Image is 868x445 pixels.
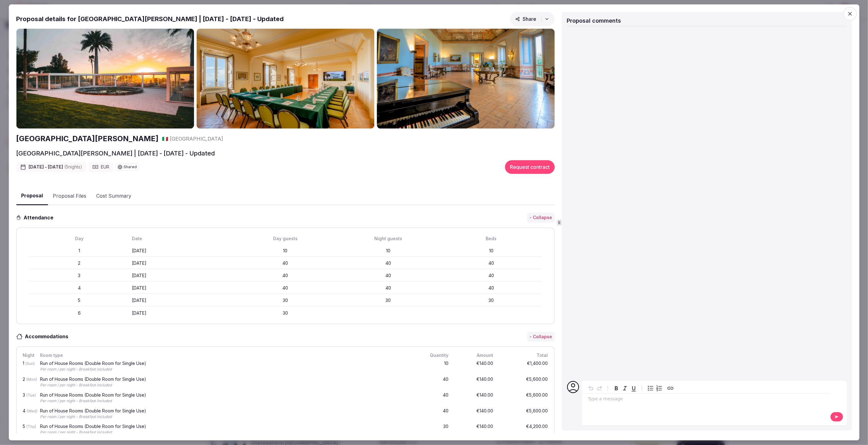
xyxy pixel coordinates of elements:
[235,248,336,254] div: 10
[420,352,450,359] div: Quantity
[455,407,495,421] div: €140.00
[88,162,113,172] div: EUR
[91,187,136,205] button: Cost Summary
[29,310,130,316] div: 6
[235,310,336,316] div: 30
[132,236,233,242] div: Date
[40,409,414,413] div: Run of House Rooms (Double Room for Single Use)
[655,384,664,393] button: Numbered list
[441,260,542,267] div: 40
[48,187,91,205] button: Proposal Files
[441,298,542,304] div: 30
[29,285,130,291] div: 4
[27,393,36,398] span: (Tue)
[500,376,549,389] div: €5,600.00
[16,29,194,128] img: Gallery photo 1
[196,29,374,128] img: Gallery photo 2
[338,285,439,291] div: 40
[338,273,439,279] div: 40
[646,384,655,393] button: Bulleted list
[621,384,630,393] button: Italic
[22,376,34,389] div: 2
[235,260,336,267] div: 40
[132,260,233,267] div: [DATE]
[510,12,555,26] button: Share
[16,15,284,23] h2: Proposal details for [GEOGRAPHIC_DATA][PERSON_NAME] | [DATE] - [DATE] - Updated
[338,298,439,304] div: 30
[29,273,130,279] div: 3
[40,414,414,420] div: Per room / per night - Breakfast included
[527,213,555,222] button: - Collapse
[40,393,414,397] div: Run of House Rooms (Double Room for Single Use)
[132,298,233,304] div: [DATE]
[132,248,233,254] div: [DATE]
[500,407,549,421] div: €5,600.00
[500,360,549,374] div: €1,400.00
[441,273,542,279] div: 40
[455,352,495,359] div: Amount
[235,273,336,279] div: 40
[22,360,34,374] div: 1
[132,285,233,291] div: [DATE]
[39,352,415,359] div: Room type
[22,333,74,340] h3: Accommodations
[27,377,37,382] span: (Mon)
[22,352,34,359] div: Night
[29,164,82,170] span: [DATE] - [DATE]
[29,236,130,242] div: Day
[21,214,58,221] h3: Attendance
[441,285,542,291] div: 40
[64,164,82,170] span: ( 5 night s )
[420,407,450,421] div: 40
[16,134,159,144] a: [GEOGRAPHIC_DATA][PERSON_NAME]
[527,332,555,342] button: - Collapse
[646,384,664,393] div: toggle group
[29,298,130,304] div: 5
[40,425,414,429] div: Run of House Rooms (Double Room for Single Use)
[455,423,495,437] div: €140.00
[235,236,336,242] div: Day guests
[505,160,555,174] button: Request contract
[162,135,169,142] button: 🇮🇹
[170,135,223,142] span: [GEOGRAPHIC_DATA]
[377,29,555,128] img: Gallery photo 3
[40,362,414,366] div: Run of House Rooms (Double Room for Single Use)
[235,298,336,304] div: 30
[40,398,414,404] div: Per room / per night - Breakfast included
[420,392,450,405] div: 40
[26,362,35,366] span: (Sun)
[500,392,549,405] div: €5,600.00
[630,384,638,393] button: Underline
[29,248,130,254] div: 1
[27,409,38,413] span: (Wed)
[132,310,233,316] div: [DATE]
[441,248,542,254] div: 10
[666,384,675,393] button: Create link
[40,430,414,435] div: Per room / per night - Breakfast included
[586,394,830,406] div: editable markdown
[500,352,549,359] div: Total
[22,392,34,405] div: 3
[420,376,450,389] div: 40
[40,367,414,372] div: Per room / per night - Breakfast included
[22,407,34,421] div: 4
[455,376,495,389] div: €140.00
[162,136,169,142] span: 🇮🇹
[27,425,36,429] span: (Thu)
[455,360,495,374] div: €140.00
[124,165,137,169] span: Shared
[40,377,414,381] div: Run of House Rooms (Double Room for Single Use)
[29,260,130,267] div: 2
[132,273,233,279] div: [DATE]
[22,423,34,437] div: 5
[612,384,621,393] button: Bold
[420,360,450,374] div: 10
[515,16,537,22] span: Share
[500,423,549,437] div: €4,200.00
[40,383,414,388] div: Per room / per night - Breakfast included
[441,236,542,242] div: Beds
[338,236,439,242] div: Night guests
[16,187,48,205] button: Proposal
[455,392,495,405] div: €140.00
